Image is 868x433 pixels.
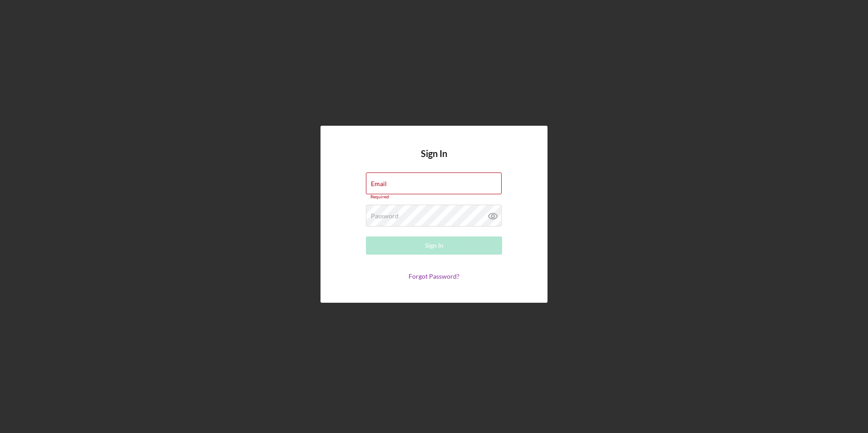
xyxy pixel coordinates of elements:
div: Required [366,194,502,200]
label: Password [371,212,399,220]
h4: Sign In [421,148,447,172]
div: Sign In [425,236,444,255]
a: Forgot Password? [409,272,459,280]
button: Sign In [366,236,502,255]
label: Email [371,180,387,187]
